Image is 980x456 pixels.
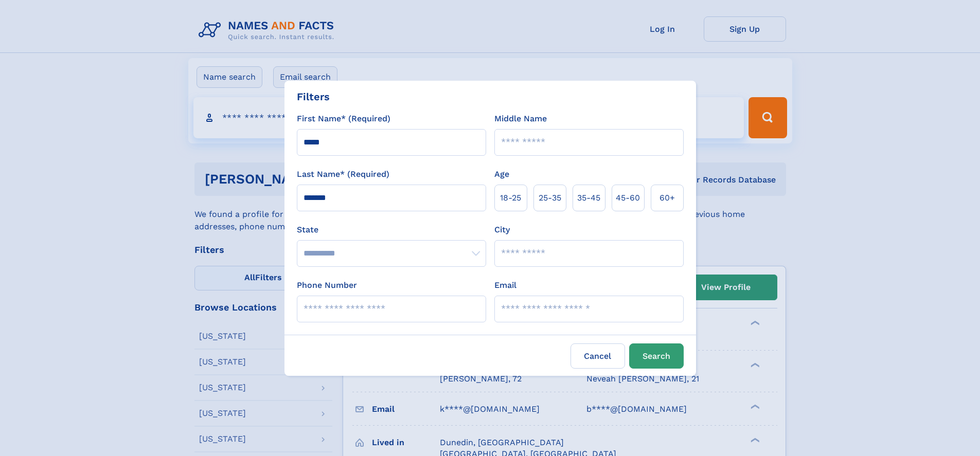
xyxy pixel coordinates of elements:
[297,279,357,291] label: Phone Number
[571,343,625,369] label: Cancel
[500,192,521,204] span: 18‑25
[616,192,640,204] span: 45‑60
[539,192,561,204] span: 25‑35
[494,168,509,180] label: Age
[629,343,684,369] button: Search
[494,279,516,291] label: Email
[297,89,330,104] div: Filters
[297,224,486,236] label: State
[494,113,547,125] label: Middle Name
[660,192,675,204] span: 60+
[297,113,390,125] label: First Name* (Required)
[577,192,600,204] span: 35‑45
[494,224,510,236] label: City
[297,168,389,180] label: Last Name* (Required)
